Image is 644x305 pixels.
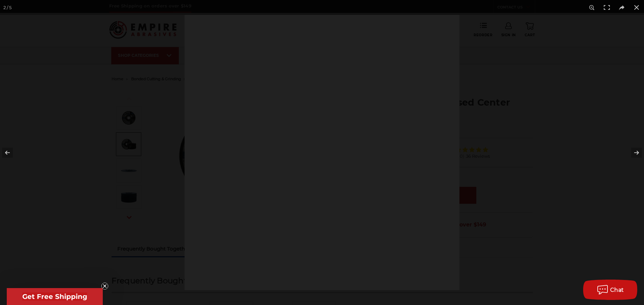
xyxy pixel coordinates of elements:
[7,288,103,305] div: Get Free ShippingClose teaser
[22,292,87,301] span: Get Free Shipping
[620,136,644,170] button: Next (arrow right)
[583,280,637,300] button: Chat
[101,283,108,289] button: Close teaser
[610,287,624,293] span: Chat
